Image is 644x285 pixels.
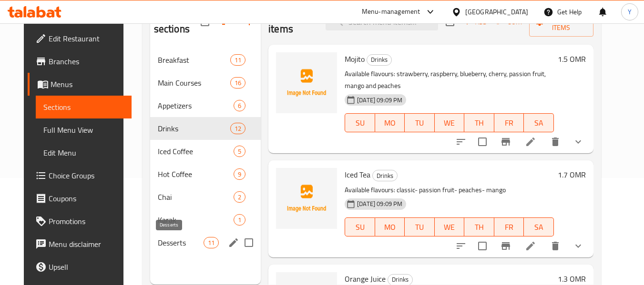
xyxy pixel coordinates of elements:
span: MO [379,116,401,130]
div: items [234,191,245,203]
span: Drinks [373,170,397,181]
button: WE [435,113,465,132]
span: Menus [51,79,124,90]
span: MO [379,220,401,234]
button: WE [435,217,465,236]
button: SA [524,113,554,132]
a: Coupons [28,187,132,210]
a: Sections [36,96,132,118]
span: Iced Coffee [158,146,234,157]
span: 1 [234,216,245,225]
button: Branch-specific-item [494,235,517,257]
div: Karak1 [150,208,261,231]
button: delete [544,235,567,257]
div: [GEOGRAPHIC_DATA] [465,7,528,17]
span: Branches [49,56,124,67]
button: sort-choices [450,130,472,153]
div: items [230,54,245,66]
span: Mojito [345,52,365,66]
h6: 1.7 OMR [558,168,586,181]
div: Chai2 [150,186,261,208]
h2: Menu sections [154,8,201,36]
svg: Show Choices [572,136,584,147]
span: TH [468,116,491,130]
span: TU [409,220,431,234]
div: items [234,214,245,226]
span: Hot Coffee [158,168,234,180]
a: Edit Restaurant [28,27,132,50]
span: Appetizers [158,100,234,111]
div: Menu-management [362,6,420,18]
button: MO [375,113,405,132]
a: Choice Groups [28,164,132,187]
a: Full Menu View [36,118,132,141]
span: FR [498,116,521,130]
span: 16 [231,79,245,88]
button: FR [494,113,524,132]
span: TH [468,220,491,234]
img: Mojito [276,52,337,113]
span: Coupons [49,193,124,204]
span: 9 [234,170,245,179]
a: Upsell [28,256,132,278]
div: items [234,100,245,111]
span: WE [439,220,461,234]
nav: Menu sections [150,45,261,258]
span: Iced Tea [345,167,370,182]
div: Breakfast11 [150,49,261,71]
div: items [234,168,245,180]
span: Full Menu View [43,124,124,136]
span: SA [528,220,550,234]
span: Desserts [158,237,204,248]
button: TU [405,113,435,132]
div: Hot Coffee9 [150,163,261,186]
h6: 1.5 OMR [558,52,586,66]
span: SA [528,116,550,130]
span: [DATE] 09:09 PM [353,96,406,105]
span: 12 [231,124,245,133]
span: Sections [43,101,124,113]
span: Drinks [158,123,230,134]
p: Available flavours: classic- passion fruit- peaches- mango [345,184,553,196]
button: edit [226,236,241,250]
span: 6 [234,101,245,110]
div: Drinks [372,170,398,181]
span: Y [628,7,632,17]
span: 5 [234,147,245,156]
span: SU [349,116,371,130]
button: SU [345,217,375,236]
span: Edit Restaurant [49,33,124,44]
span: 11 [231,56,245,65]
span: Drinks [367,54,391,65]
a: Promotions [28,210,132,233]
span: Select to update [472,132,492,152]
button: SA [524,217,554,236]
button: TU [405,217,435,236]
span: 2 [234,193,245,202]
span: SU [349,220,371,234]
span: Upsell [49,261,124,273]
span: 11 [204,238,218,247]
button: TH [464,113,494,132]
span: Breakfast [158,54,230,66]
p: Available flavours: strawberry, raspberry, blueberry, cherry, passion fruit, mango and peaches [345,68,553,92]
button: sort-choices [450,235,472,257]
div: Desserts11edit [150,231,261,254]
span: WE [439,116,461,130]
div: Main Courses16 [150,71,261,94]
div: Drinks12 [150,117,261,140]
span: Edit Menu [43,147,124,158]
span: Karak [158,214,234,226]
div: items [230,123,245,134]
button: MO [375,217,405,236]
h2: Menu items [268,8,314,36]
span: Main Courses [158,77,230,88]
button: show more [567,235,590,257]
span: Choice Groups [49,170,124,181]
div: items [234,146,245,157]
button: TH [464,217,494,236]
button: delete [544,130,567,153]
button: FR [494,217,524,236]
a: Edit Menu [36,141,132,164]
